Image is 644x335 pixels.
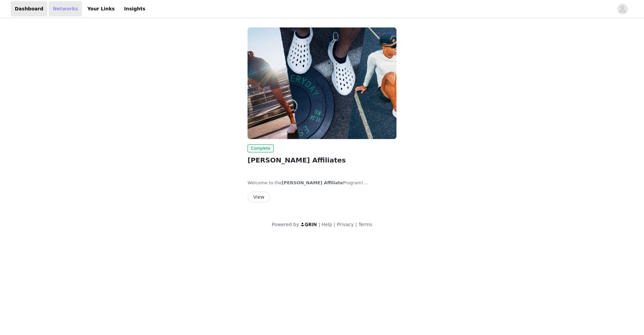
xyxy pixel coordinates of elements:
[248,155,396,165] h2: [PERSON_NAME] Affiliates
[301,222,317,226] img: logo
[248,180,396,186] p: Welcome to the Program!
[319,222,320,227] span: |
[337,222,354,227] a: Privacy
[619,4,626,14] div: avatar
[334,222,335,227] span: |
[83,1,119,16] a: Your Links
[358,222,372,227] a: Terms
[248,27,396,139] img: KANE Footwear
[248,144,274,152] span: Complete
[11,1,47,16] a: Dashboard
[49,1,82,16] a: Networks
[322,222,332,227] a: Help
[272,222,299,227] span: Powered by
[120,1,149,16] a: Insights
[282,180,343,185] strong: [PERSON_NAME] Affiliate
[248,195,270,200] a: View
[248,192,270,202] button: View
[355,222,357,227] span: |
